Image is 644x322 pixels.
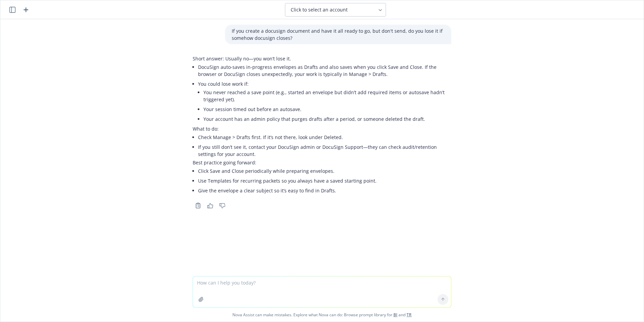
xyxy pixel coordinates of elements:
[193,125,451,132] p: What to do:
[232,27,445,42] p: If you create a docusign document and have it all ready to go, but don't send, do you lose it if ...
[198,186,451,195] li: Give the envelope a clear subject so it’s easy to find in Drafts.
[193,159,451,166] p: Best practice going forward:
[198,62,451,79] li: DocuSign auto-saves in-progress envelopes as Drafts and also saves when you click Save and Close....
[198,166,451,176] li: Click Save and Close periodically while preparing envelopes.
[285,3,386,17] button: Click to select an account
[195,203,201,209] svg: Copy to clipboard
[203,104,451,114] li: Your session timed out before an autosave.
[393,312,397,318] a: BI
[203,114,451,124] li: Your account has an admin policy that purges drafts after a period, or someone deleted the draft.
[291,6,348,13] span: Click to select an account
[198,132,451,142] li: Check Manage > Drafts first. If it’s not there, look under Deleted.
[217,201,228,210] button: Thumbs down
[3,308,641,322] span: Nova Assist can make mistakes. Explore what Nova can do: Browse prompt library for and
[203,87,451,104] li: You never reached a save point (e.g., started an envelope but didn’t add required items or autosa...
[407,312,412,318] a: TR
[198,79,451,125] li: You could lose work if:
[198,176,451,186] li: Use Templates for recurring packets so you always have a saved starting point.
[193,55,451,62] p: Short answer: Usually no—you won’t lose it.
[198,142,451,159] li: If you still don’t see it, contact your DocuSign admin or DocuSign Support—they can check audit/r...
